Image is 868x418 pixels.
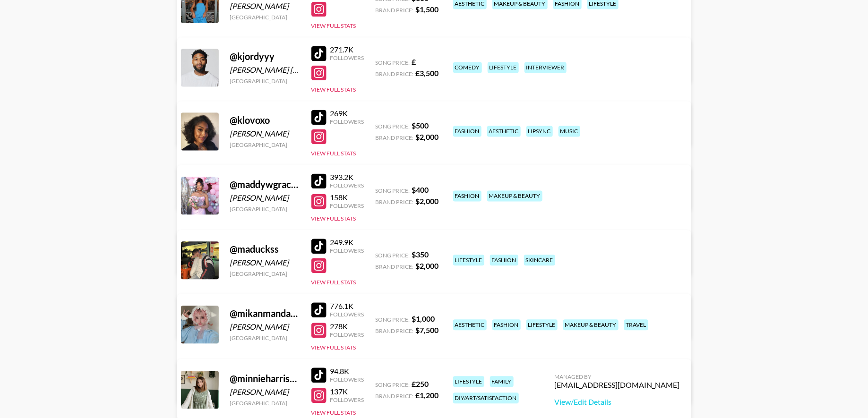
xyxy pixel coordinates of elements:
[230,14,300,21] div: [GEOGRAPHIC_DATA]
[376,70,414,77] span: Brand Price:
[376,327,414,334] span: Brand Price:
[376,59,410,66] span: Song Price:
[453,255,484,265] div: lifestyle
[376,381,410,388] span: Song Price:
[453,190,481,201] div: fashion
[330,396,364,403] div: Followers
[376,392,414,400] span: Brand Price:
[376,316,410,323] span: Song Price:
[555,373,680,380] div: Managed By
[487,190,542,201] div: makeup & beauty
[412,314,435,323] strong: $ 1,000
[376,123,410,130] span: Song Price:
[330,45,364,54] div: 271.7K
[376,198,414,205] span: Brand Price:
[330,238,364,247] div: 249.9K
[230,205,300,213] div: [GEOGRAPHIC_DATA]
[376,263,414,270] span: Brand Price:
[230,65,300,75] div: [PERSON_NAME] [PERSON_NAME]
[230,243,300,255] div: @ maduckss
[330,182,364,189] div: Followers
[563,319,619,330] div: makeup & beauty
[330,331,364,338] div: Followers
[330,311,364,318] div: Followers
[311,150,356,157] button: View Full Stats
[330,54,364,61] div: Followers
[524,255,555,265] div: skincare
[330,376,364,383] div: Followers
[376,7,414,14] span: Brand Price:
[412,250,429,259] strong: $ 350
[230,193,300,203] div: [PERSON_NAME]
[230,1,300,11] div: [PERSON_NAME]
[330,172,364,182] div: 393.2K
[330,193,364,202] div: 158K
[330,202,364,209] div: Followers
[311,86,356,93] button: View Full Stats
[524,62,567,73] div: interviewer
[311,22,356,29] button: View Full Stats
[330,367,364,376] div: 94.8K
[230,270,300,277] div: [GEOGRAPHIC_DATA]
[376,187,410,194] span: Song Price:
[330,247,364,254] div: Followers
[230,129,300,138] div: [PERSON_NAME]
[230,51,300,62] div: @ kjordyyy
[559,126,580,136] div: music
[555,380,680,390] div: [EMAIL_ADDRESS][DOMAIN_NAME]
[412,57,416,66] strong: £
[453,392,519,403] div: diy/art/satisfaction
[330,387,364,396] div: 137K
[487,126,521,136] div: aesthetic
[488,62,519,73] div: lifestyle
[453,126,481,136] div: fashion
[416,261,439,270] strong: $ 2,000
[526,319,558,330] div: lifestyle
[230,258,300,267] div: [PERSON_NAME]
[416,5,439,14] strong: $ 1,500
[230,373,300,384] div: @ minnieharrisuk
[416,196,439,205] strong: $ 2,000
[230,114,300,126] div: @ klovoxo
[230,141,300,148] div: [GEOGRAPHIC_DATA]
[330,118,364,125] div: Followers
[412,185,429,194] strong: $ 400
[230,387,300,397] div: [PERSON_NAME]
[453,376,484,387] div: lifestyle
[230,77,300,85] div: [GEOGRAPHIC_DATA]
[492,319,521,330] div: fashion
[230,307,300,319] div: @ mikanmandarin
[453,319,487,330] div: aesthetic
[230,334,300,341] div: [GEOGRAPHIC_DATA]
[555,397,680,407] a: View/Edit Details
[376,134,414,141] span: Brand Price:
[453,62,482,73] div: comedy
[412,379,429,388] strong: £ 250
[311,344,356,351] button: View Full Stats
[416,68,439,77] strong: £ 3,500
[376,252,410,259] span: Song Price:
[230,322,300,332] div: [PERSON_NAME]
[230,179,300,190] div: @ maddywgracee
[311,279,356,286] button: View Full Stats
[490,255,518,265] div: fashion
[416,132,439,141] strong: $ 2,000
[490,376,514,387] div: family
[311,409,356,416] button: View Full Stats
[330,301,364,311] div: 776.1K
[230,400,300,407] div: [GEOGRAPHIC_DATA]
[526,126,553,136] div: lipsync
[311,215,356,222] button: View Full Stats
[330,322,364,331] div: 278K
[330,109,364,118] div: 269K
[416,325,439,334] strong: $ 7,500
[624,319,648,330] div: travel
[412,121,429,130] strong: $ 500
[416,391,439,400] strong: £ 1,200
